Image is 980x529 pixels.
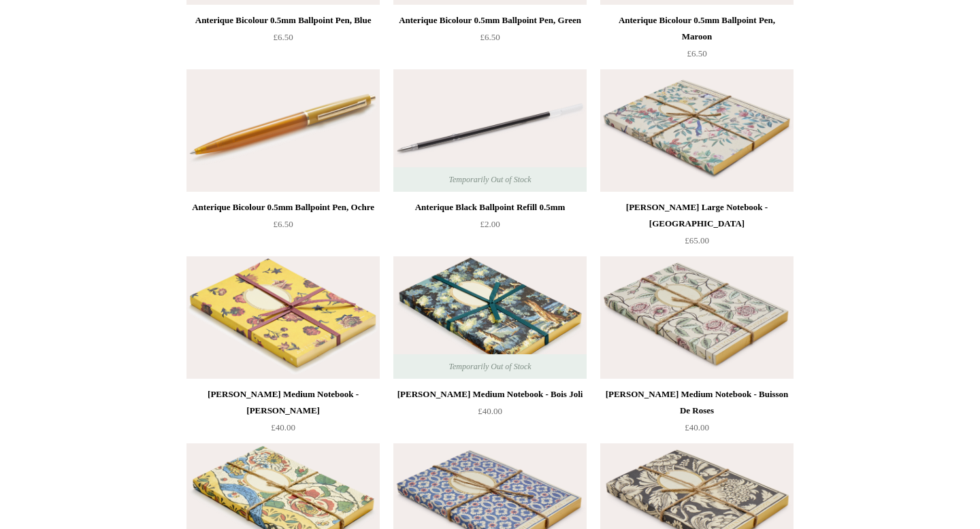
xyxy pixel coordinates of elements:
a: [PERSON_NAME] Medium Notebook - Bois Joli £40.00 [393,386,587,442]
span: £6.50 [273,219,293,229]
a: [PERSON_NAME] Large Notebook - [GEOGRAPHIC_DATA] £65.00 [600,199,794,255]
span: Temporarily Out of Stock [435,167,544,192]
a: Anterique Bicolour 0.5mm Ballpoint Pen, Blue £6.50 [186,12,380,68]
span: £6.50 [480,32,500,42]
a: [PERSON_NAME] Medium Notebook - Buisson De Roses £40.00 [600,386,794,442]
a: Antoinette Poisson Medium Notebook - Bois Joli Antoinette Poisson Medium Notebook - Bois Joli Tem... [393,256,587,379]
div: Anterique Bicolour 0.5mm Ballpoint Pen, Green [397,12,583,29]
a: Antoinette Poisson Large Notebook - Canton Antoinette Poisson Large Notebook - Canton [600,69,794,192]
a: Anterique Bicolour 0.5mm Ballpoint Pen, Green £6.50 [393,12,587,68]
img: Antoinette Poisson Medium Notebook - Bois Joli [393,256,587,379]
img: Anterique Bicolour 0.5mm Ballpoint Pen, Ochre [186,69,380,192]
span: £40.00 [478,406,502,416]
img: Antoinette Poisson Medium Notebook - Buisson De Roses [600,256,794,379]
a: Anterique Black Ballpoint Refill 0.5mm £2.00 [393,199,587,255]
a: Anterique Bicolour 0.5mm Ballpoint Pen, Maroon £6.50 [600,12,794,68]
img: Antoinette Poisson Large Notebook - Canton [600,69,794,192]
span: £40.00 [685,422,709,432]
div: Anterique Black Ballpoint Refill 0.5mm [397,199,583,216]
div: Anterique Bicolour 0.5mm Ballpoint Pen, Blue [190,12,376,29]
a: Anterique Bicolour 0.5mm Ballpoint Pen, Ochre £6.50 [186,199,380,255]
a: Anterique Black Ballpoint Refill 0.5mm Anterique Black Ballpoint Refill 0.5mm Temporarily Out of ... [393,69,587,192]
div: Anterique Bicolour 0.5mm Ballpoint Pen, Maroon [604,12,790,45]
a: Anterique Bicolour 0.5mm Ballpoint Pen, Ochre Anterique Bicolour 0.5mm Ballpoint Pen, Ochre [186,69,380,192]
span: £6.50 [273,32,293,42]
a: [PERSON_NAME] Medium Notebook - [PERSON_NAME] £40.00 [186,386,380,442]
div: [PERSON_NAME] Medium Notebook - [PERSON_NAME] [190,386,376,419]
a: Antoinette Poisson Medium Notebook - Buisson De Roses Antoinette Poisson Medium Notebook - Buisso... [600,256,794,379]
img: Antoinette Poisson Medium Notebook - Bien Aimee [186,256,380,379]
img: Anterique Black Ballpoint Refill 0.5mm [393,69,587,192]
div: Anterique Bicolour 0.5mm Ballpoint Pen, Ochre [190,199,376,216]
span: £2.00 [480,219,500,229]
div: [PERSON_NAME] Medium Notebook - Buisson De Roses [604,386,790,419]
span: £65.00 [685,235,709,245]
span: £40.00 [271,422,295,432]
span: Temporarily Out of Stock [435,354,544,379]
a: Antoinette Poisson Medium Notebook - Bien Aimee Antoinette Poisson Medium Notebook - Bien Aimee [186,256,380,379]
span: £6.50 [687,48,706,58]
div: [PERSON_NAME] Large Notebook - [GEOGRAPHIC_DATA] [604,199,790,232]
div: [PERSON_NAME] Medium Notebook - Bois Joli [397,386,583,403]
